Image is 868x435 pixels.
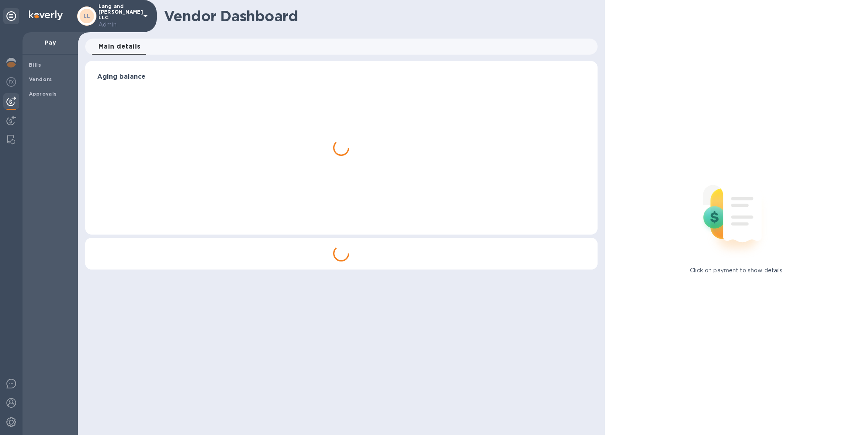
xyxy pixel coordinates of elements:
div: Unpin categories [3,8,19,24]
p: Lang and [PERSON_NAME] LLC [98,4,139,29]
b: Approvals [29,91,57,97]
p: Admin [98,20,139,29]
img: Foreign exchange [6,77,16,87]
span: Main details [98,41,141,52]
b: LL [84,13,90,19]
p: Pay [29,39,72,47]
h1: Vendor Dashboard [164,8,592,25]
img: Logo [29,10,63,20]
h3: Aging balance [97,73,585,81]
b: Vendors [29,76,52,82]
p: Click on payment to show details [690,266,782,275]
b: Bills [29,62,41,68]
